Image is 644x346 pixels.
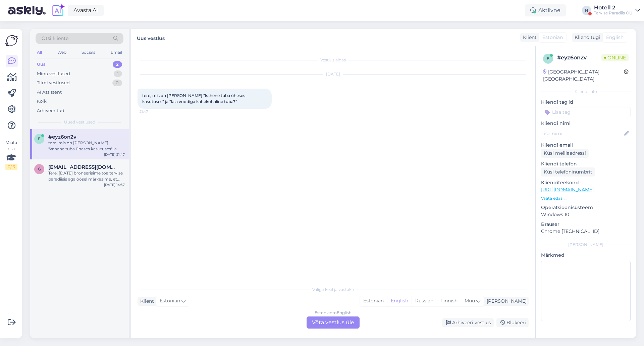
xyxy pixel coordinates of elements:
span: English [606,34,624,41]
div: 2 [113,61,122,68]
div: Küsi meiliaadressi [541,149,589,158]
span: Uued vestlused [64,119,95,125]
div: [DATE] 14:37 [104,182,125,187]
span: Estonian [160,297,180,305]
span: Otsi kliente [42,35,68,42]
a: Hotell 2Tervise Paradiis OÜ [594,5,640,16]
div: tere, mis on [PERSON_NAME] "kahene tuba üheses kasutuses" ja "laia voodiga kahekohaline tuba?" [48,140,125,152]
div: # eyz6on2v [557,54,601,62]
div: [DATE] 21:47 [104,152,125,157]
div: Kliendi info [541,89,631,95]
p: Vaata edasi ... [541,195,631,201]
div: Estonian [360,296,387,306]
div: Arhiveeritud [37,107,64,114]
input: Lisa tag [541,107,631,117]
div: Vestlus algas [138,57,529,63]
p: Kliendi telefon [541,160,631,167]
span: tere, mis on [PERSON_NAME] "kahene tuba üheses kasutuses" ja "laia voodiga kahekohaline tuba?" [142,93,246,104]
div: Aktiivne [525,4,566,16]
div: All [36,48,43,57]
a: Avasta AI [68,5,104,16]
div: Vaata siia [5,140,17,170]
p: Kliendi tag'id [541,99,631,106]
div: Tervise Paradiis OÜ [594,10,633,16]
div: Minu vestlused [37,70,70,77]
div: AI Assistent [37,89,62,96]
div: 1 [114,70,122,77]
div: 0 / 3 [5,164,17,170]
span: g [38,166,41,171]
div: [PERSON_NAME] [541,242,631,248]
div: Russian [412,296,437,306]
img: Askly Logo [5,34,18,47]
div: Klienditugi [572,34,600,41]
div: H [582,6,591,15]
div: Tiimi vestlused [37,80,70,86]
p: Märkmed [541,252,631,259]
div: Hotell 2 [594,5,633,10]
p: Operatsioonisüsteem [541,204,631,211]
div: [DATE] [138,71,529,77]
div: Uus [37,61,46,68]
div: Klient [138,298,154,305]
a: [URL][DOMAIN_NAME] [541,187,594,193]
div: Finnish [437,296,461,306]
div: Küsi telefoninumbrit [541,167,595,177]
div: 0 [112,80,122,86]
div: [PERSON_NAME] [484,298,527,305]
span: gregorroop@gmail.com [48,164,118,170]
div: Valige keel ja vastake [138,287,529,293]
div: Tere! [DATE] broneerisime toa tervise paradiisis aga öösel märkasime, et meie broneeritd lai kahe... [48,170,125,182]
span: 21:47 [140,109,165,114]
span: e [38,136,41,141]
div: Estonian to English [315,310,352,316]
span: Online [601,54,629,61]
span: e [547,56,549,61]
span: Muu [465,298,475,304]
p: Chrome [TECHNICAL_ID] [541,228,631,235]
div: Võta vestlus üle [307,316,360,329]
p: Kliendi email [541,142,631,149]
p: Windows 10 [541,211,631,218]
span: #eyz6on2v [48,134,76,140]
div: Klient [520,34,537,41]
input: Lisa nimi [541,130,623,137]
div: Arhiveeri vestlus [442,318,494,327]
div: [GEOGRAPHIC_DATA], [GEOGRAPHIC_DATA] [543,68,624,83]
label: Uus vestlus [137,33,165,42]
p: Klienditeekond [541,179,631,186]
div: Email [109,48,123,57]
div: Blokeeri [496,318,529,327]
span: Estonian [542,34,563,41]
div: Kõik [37,98,47,105]
p: Brauser [541,221,631,228]
div: Web [56,48,68,57]
img: explore-ai [51,3,65,17]
div: Socials [80,48,97,57]
p: Kliendi nimi [541,120,631,127]
div: English [387,296,412,306]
